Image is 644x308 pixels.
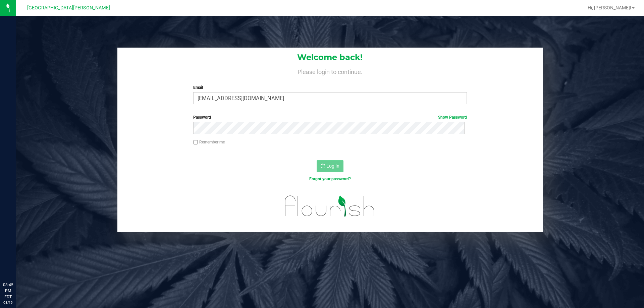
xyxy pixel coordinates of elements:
[317,160,343,172] button: Log In
[3,300,13,305] p: 08/19
[277,189,383,223] img: flourish_logo.svg
[27,5,110,11] span: [GEOGRAPHIC_DATA][PERSON_NAME]
[193,139,225,145] label: Remember me
[117,67,543,75] h4: Please login to continue.
[193,115,211,120] span: Password
[117,53,543,62] h1: Welcome back!
[309,177,351,181] a: Forgot your password?
[588,5,631,10] span: Hi, [PERSON_NAME]!
[438,115,467,120] a: Show Password
[193,84,467,90] label: Email
[326,163,339,169] span: Log In
[193,140,198,145] input: Remember me
[3,282,13,300] p: 08:45 PM EDT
